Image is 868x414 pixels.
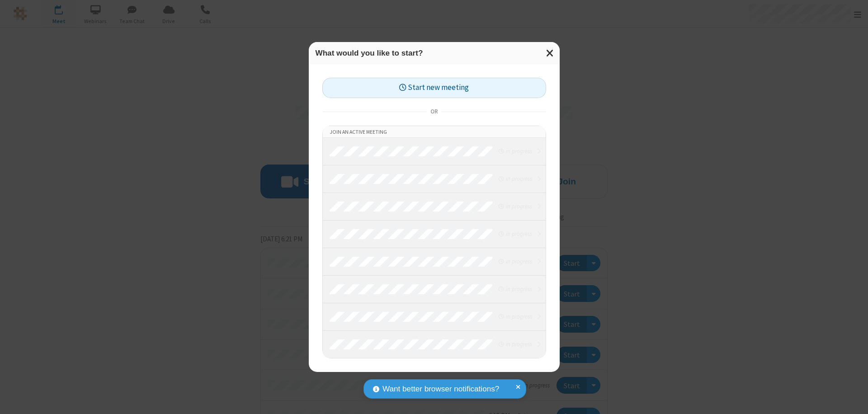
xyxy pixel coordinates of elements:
[499,285,532,293] em: in progress
[316,49,553,57] h3: What would you like to start?
[499,257,532,266] em: in progress
[499,230,532,238] em: in progress
[499,147,532,155] em: in progress
[323,126,546,138] li: Join an active meeting
[322,78,546,98] button: Start new meeting
[499,174,532,183] em: in progress
[541,42,560,64] button: Close modal
[382,383,499,395] span: Want better browser notifications?
[499,312,532,321] em: in progress
[499,340,532,348] em: in progress
[427,105,441,118] span: or
[499,202,532,211] em: in progress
